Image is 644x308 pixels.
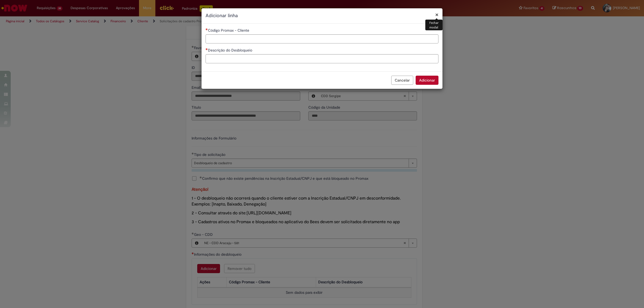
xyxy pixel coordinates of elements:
[206,28,208,30] span: Necessários
[391,76,413,85] button: Cancelar
[206,54,438,63] input: Descrição do Desbloqueio
[416,76,438,85] button: Adicionar
[435,12,438,17] button: Fechar modal
[206,34,438,43] input: Código Promax - Cliente
[206,12,438,19] h2: Adicionar linha
[208,48,253,53] span: Descrição do Desbloqueio
[206,48,208,50] span: Necessários
[425,20,442,30] div: Fechar modal
[208,28,250,33] span: Código Promax - Cliente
